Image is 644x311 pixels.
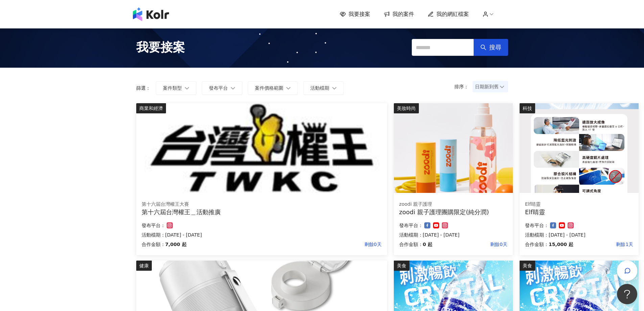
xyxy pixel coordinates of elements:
div: Elf睛靈 [525,201,633,208]
span: 我的網紅檔案 [436,10,469,18]
p: 活動檔期：[DATE] - [DATE] [399,231,507,239]
p: 活動檔期：[DATE] - [DATE] [525,231,633,239]
button: 搜尋 [474,39,508,56]
p: 15,000 起 [549,240,573,248]
button: 案件類型 [156,81,196,95]
a: 我的網紅檔案 [428,10,469,18]
span: 我要接案 [349,10,370,18]
p: 發布平台： [142,221,165,229]
div: 美食 [520,261,535,271]
p: 合作金額： [399,240,423,248]
button: 案件價格範圍 [248,81,298,95]
div: 第十六屆台灣權王＿活動推廣 [142,208,382,216]
img: logo [133,7,169,21]
div: Elf睛靈 [525,208,633,216]
span: 發布平台 [209,85,228,91]
span: 活動檔期 [310,85,329,91]
div: 科技 [520,103,535,113]
p: 合作金額： [525,240,549,248]
img: 第十六屆台灣權王 [136,103,387,193]
button: 活動檔期 [303,81,344,95]
div: 商業和經濟 [136,103,166,113]
span: 案件類型 [163,85,182,91]
p: 0 起 [423,240,433,248]
p: 發布平台： [399,221,423,229]
button: 發布平台 [202,81,242,95]
iframe: Help Scout Beacon - Open [617,284,637,304]
p: 活動檔期：[DATE] - [DATE] [142,231,382,239]
div: zoodi 親子護理團購限定(純分潤) [399,208,507,216]
p: 剩餘1天 [573,240,634,248]
a: 我要接案 [340,10,370,18]
span: 我要接案 [136,39,185,56]
span: 搜尋 [489,44,501,51]
p: 合作金額： [142,240,165,248]
div: 第十六屆台灣權王大賽 [142,201,382,208]
div: zoodi 親子護理 [399,201,507,208]
p: 排序： [454,84,473,89]
img: zoodi 全系列商品 [394,103,513,193]
div: 美妝時尚 [394,103,419,113]
span: 案件價格範圍 [255,85,283,91]
div: 健康 [136,261,152,271]
p: 剩餘0天 [432,240,507,248]
p: 篩選： [136,85,150,91]
p: 7,000 起 [165,240,187,248]
span: 日期新到舊 [475,82,506,92]
p: 發布平台： [525,221,549,229]
span: search [480,44,486,50]
span: 我的案件 [392,10,414,18]
a: 我的案件 [384,10,414,18]
div: 美食 [394,261,409,271]
img: Elf睛靈 [520,103,639,193]
p: 剩餘0天 [187,240,382,248]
